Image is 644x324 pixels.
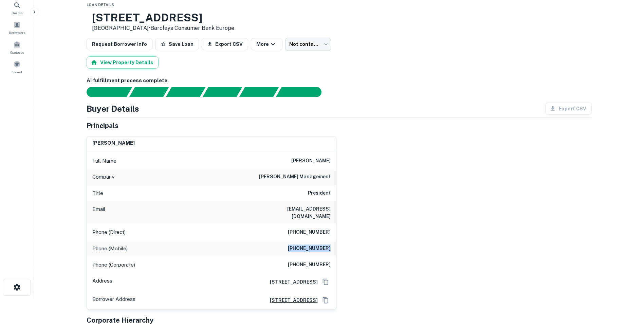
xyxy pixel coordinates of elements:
[129,87,169,97] div: Your request is received and processing...
[291,157,331,165] h6: [PERSON_NAME]
[251,38,282,50] button: More
[308,189,331,197] h6: President
[12,10,23,16] span: Search
[92,245,128,253] p: Phone (Mobile)
[249,205,331,220] h6: [EMAIL_ADDRESS][DOMAIN_NAME]
[288,228,331,236] h6: [PHONE_NUMBER]
[285,38,331,51] div: Not contacted
[92,157,116,165] p: Full Name
[87,56,159,69] button: View Property Details
[2,18,32,37] a: Borrowers
[610,248,644,281] iframe: Chat Widget
[2,58,32,76] a: Saved
[288,245,331,253] h6: [PHONE_NUMBER]
[87,103,139,115] h4: Buyer Details
[239,87,279,97] div: Principals found, still searching for contact information. This may take time...
[92,189,103,197] p: Title
[92,139,135,147] h6: [PERSON_NAME]
[87,121,118,131] h5: Principals
[78,87,129,97] div: Sending borrower request to AI...
[10,50,24,55] span: Contacts
[2,38,32,56] a: Contacts
[92,277,112,287] p: Address
[92,205,105,220] p: Email
[92,24,234,32] p: [GEOGRAPHIC_DATA] •
[150,25,234,31] a: Barclays Consumer Bank Europe
[166,87,205,97] div: Documents found, AI parsing details...
[202,87,242,97] div: Principals found, AI now looking for contact information...
[87,77,592,85] h6: AI fulfillment process complete.
[259,173,331,181] h6: [PERSON_NAME] management
[155,38,199,50] button: Save Loan
[288,261,331,269] h6: [PHONE_NUMBER]
[92,295,135,305] p: Borrower Address
[12,69,22,75] span: Saved
[9,30,25,35] span: Borrowers
[92,228,126,236] p: Phone (Direct)
[264,278,318,286] a: [STREET_ADDRESS]
[92,173,114,181] p: Company
[87,38,152,50] button: Request Borrower Info
[92,261,135,269] p: Phone (Corporate)
[320,277,331,287] button: Copy Address
[276,87,330,97] div: AI fulfillment process complete.
[92,11,234,24] h3: [STREET_ADDRESS]
[320,295,331,305] button: Copy Address
[264,296,318,304] a: [STREET_ADDRESS]
[87,3,114,7] span: Loan Details
[202,38,248,50] button: Export CSV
